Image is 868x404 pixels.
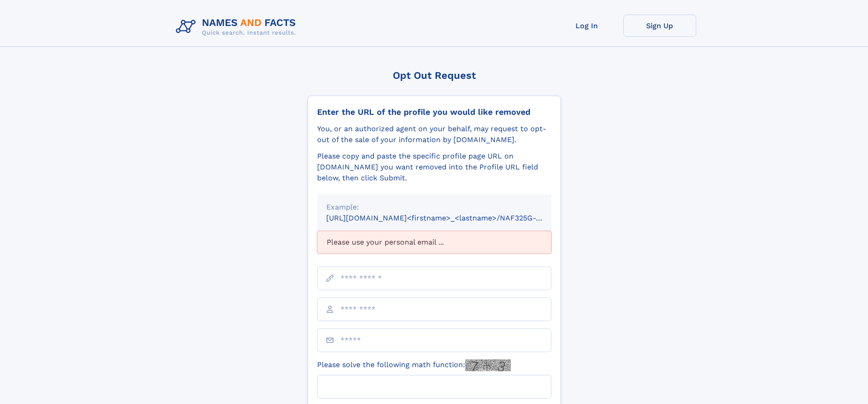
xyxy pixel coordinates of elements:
img: Logo Names and Facts [172,15,303,39]
label: Please solve the following math function: [317,359,511,371]
small: [URL][DOMAIN_NAME]<firstname>_<lastname>/NAF325G-xxxxxxxx [326,214,569,222]
a: Log In [550,15,623,37]
div: Example: [326,202,542,213]
div: Please copy and paste the specific profile page URL on [DOMAIN_NAME] you want removed into the Pr... [317,151,551,184]
div: Enter the URL of the profile you would like removed [317,107,551,117]
div: You, or an authorized agent on your behalf, may request to opt-out of the sale of your informatio... [317,123,551,145]
div: Opt Out Request [308,70,561,81]
div: Please use your personal email ... [317,231,551,254]
a: Sign Up [623,15,696,37]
